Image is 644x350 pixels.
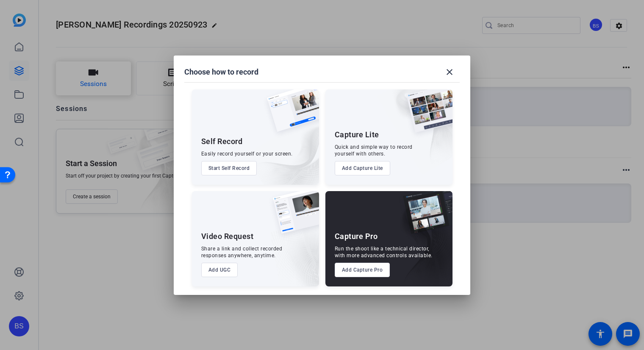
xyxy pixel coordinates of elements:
div: Run the shoot like a technical director, with more advanced controls available. [335,245,433,259]
img: capture-pro.png [397,191,452,243]
button: Start Self Record [201,161,257,175]
img: capture-lite.png [400,89,452,141]
div: Share a link and collect recorded responses anywhere, anytime. [201,245,283,259]
div: Quick and simple way to record yourself with others. [335,144,413,157]
img: self-record.png [261,89,319,140]
img: embarkstudio-self-record.png [245,108,319,185]
div: Video Request [201,231,254,242]
img: embarkstudio-capture-pro.png [390,202,452,286]
div: Capture Pro [335,231,378,242]
img: embarkstudio-ugc-content.png [270,217,319,286]
mat-icon: close [444,67,455,77]
img: embarkstudio-capture-lite.png [377,89,452,174]
div: Capture Lite [335,130,379,140]
div: Self Record [201,136,243,147]
button: Add UGC [201,263,238,277]
button: Add Capture Pro [335,263,390,277]
button: Add Capture Lite [335,161,390,175]
h1: Choose how to record [184,67,258,77]
div: Easily record yourself or your screen. [201,150,293,157]
img: ugc-content.png [266,191,319,242]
